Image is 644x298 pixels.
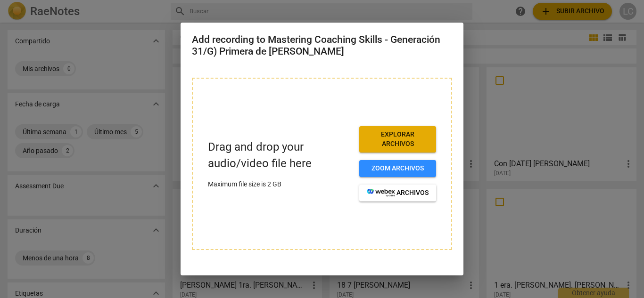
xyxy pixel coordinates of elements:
[367,164,429,173] span: Zoom archivos
[367,130,429,148] span: Explorar archivos
[359,160,436,177] button: Zoom archivos
[192,34,452,57] h2: Add recording to Mastering Coaching Skills - Generación 31/G) Primera de [PERSON_NAME]
[359,126,436,152] button: Explorar archivos
[208,179,352,189] p: Maximum file size is 2 GB
[367,188,429,198] span: archivos
[359,185,436,201] button: archivos
[208,139,352,172] p: Drag and drop your audio/video file here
